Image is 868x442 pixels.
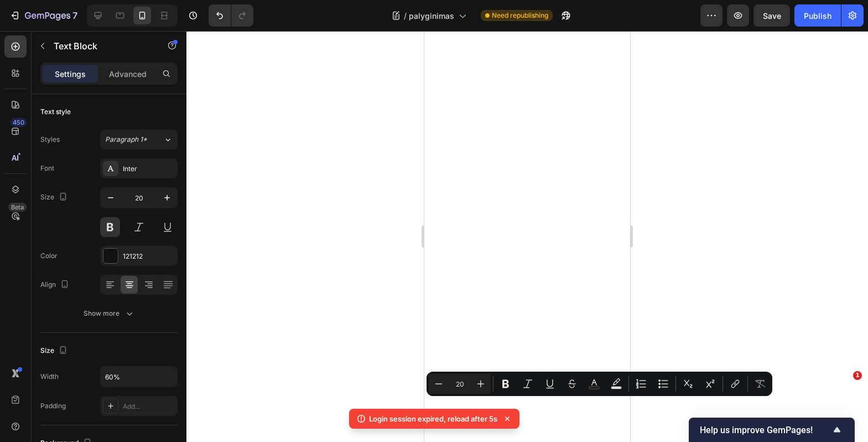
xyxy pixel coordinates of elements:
button: 7 [4,4,82,27]
iframe: Intercom live chat [830,388,857,414]
div: Inter [123,164,175,174]
p: Login session expired, reload after 5s [369,413,497,424]
div: 121212 [123,251,175,261]
button: Save [753,4,790,27]
div: Font [40,163,54,173]
div: Styles [40,135,60,145]
button: Show survey - Help us improve GemPages! [700,423,844,436]
span: Save [763,11,781,20]
span: palyginimas [409,10,454,22]
p: Text Block [54,39,148,53]
span: Paragraph 1* [105,135,147,145]
div: Show more [84,308,135,319]
p: Settings [55,68,86,80]
div: Add... [123,402,175,412]
div: Align [40,277,71,292]
div: Publish [804,10,831,22]
div: Width [40,372,59,382]
span: 1 [853,371,862,380]
div: Padding [40,401,66,411]
div: Text style [40,107,71,117]
button: Publish [794,4,841,27]
p: Advanced [109,68,147,80]
button: Show more [40,304,178,323]
div: Beta [8,203,27,212]
div: 450 [11,118,27,127]
div: Size [40,190,70,205]
div: Undo/Redo [209,4,253,27]
div: Size [40,343,70,358]
div: Editor contextual toolbar [427,372,772,396]
span: Need republishing [492,11,548,20]
span: / [404,10,407,22]
input: Auto [101,367,177,387]
div: Color [40,251,58,261]
iframe: Design area [424,31,630,442]
button: Paragraph 1* [100,130,178,150]
span: Help us improve GemPages! [700,425,830,435]
p: 7 [72,9,77,22]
